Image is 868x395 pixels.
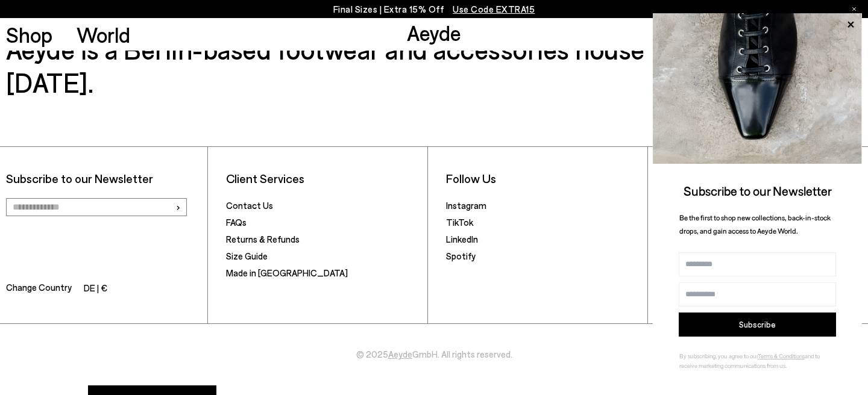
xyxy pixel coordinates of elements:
span: Be the first to shop new collections, back-in-stock drops, and gain access to Aeyde World. [679,213,831,235]
li: DE | € [84,281,107,297]
a: Instagram [446,200,486,211]
span: Navigate to /collections/ss25-final-sizes [453,4,535,14]
span: Subscribe to our Newsletter [684,183,832,198]
span: By subscribing, you agree to our [679,352,758,359]
a: Contact Us [226,200,273,211]
a: LinkedIn [446,234,478,244]
button: Subscribe [679,313,836,337]
a: Spotify [446,250,476,261]
li: Follow Us [446,171,641,186]
a: Terms & Conditions [758,352,805,359]
a: Aeyde [388,349,412,359]
h3: Aeyde is a Berlin-based footwear and accessories house founded in [DATE]. [6,33,862,99]
a: Aeyde [407,20,461,45]
a: World [77,24,130,45]
img: ca3f721fb6ff708a270709c41d776025.jpg [653,13,862,164]
p: Subscribe to our Newsletter [6,171,201,186]
a: Made in [GEOGRAPHIC_DATA] [226,267,348,278]
span: › [175,198,181,216]
a: Size Guide [226,250,268,261]
a: Returns & Refunds [226,234,300,244]
a: TikTok [446,217,473,228]
a: FAQs [226,217,247,228]
a: Shop [6,24,52,45]
span: Change Country [6,280,72,297]
li: Client Services [226,171,421,186]
p: Final Sizes | Extra 15% Off [333,2,535,17]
